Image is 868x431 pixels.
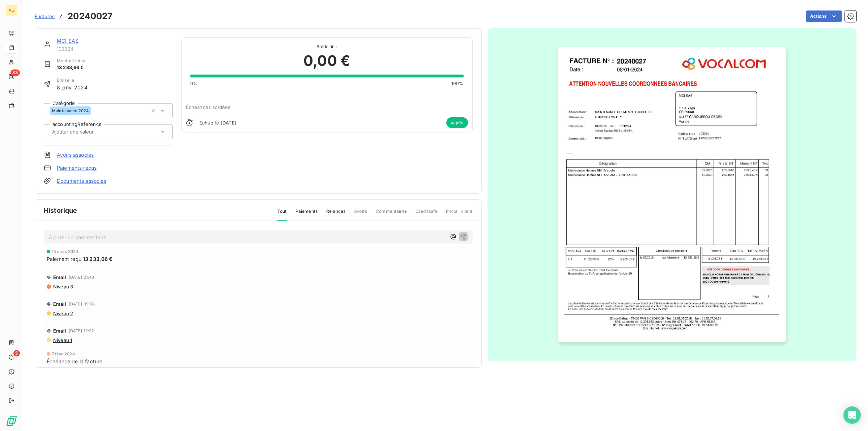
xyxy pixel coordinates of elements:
span: Email [53,301,67,307]
a: Factures [35,13,55,20]
span: Commentaires [376,208,407,220]
span: Creditsafe [416,208,438,220]
span: Échue le [DATE] [199,120,237,126]
div: VO [6,4,17,16]
a: MCI SAS [57,38,78,44]
button: Actions [806,10,842,22]
span: Échéance de la facture [47,358,102,365]
span: Maintenance 2024 [52,109,89,113]
span: Portail client [446,208,472,220]
span: 33 [10,69,20,76]
span: Avoirs [354,208,367,220]
span: 0% [190,80,197,87]
span: [DATE] 09:56 [69,302,95,306]
span: 15 mars 2024 [52,249,78,254]
span: 13 233,66 € [83,255,113,263]
span: Solde dû : [190,43,464,50]
div: Open Intercom Messenger [843,406,861,424]
img: invoice_thumbnail [558,47,786,343]
input: Ajouter une valeur [51,128,124,135]
span: [DATE] 21:43 [69,275,94,279]
span: 13 233,66 € [57,64,86,71]
span: 0,00 € [303,50,350,72]
span: Montant initial [57,58,86,64]
span: 8 janv. 2024 [57,84,88,91]
span: Relances [326,208,345,220]
a: Paiements reçus [57,164,97,172]
span: Tout [277,208,287,221]
span: payée [446,117,468,128]
img: Logo LeanPay [6,415,17,427]
span: Factures [35,13,55,19]
span: Émise le [57,77,88,84]
span: [DATE] 12:22 [69,329,94,333]
span: 103324 [57,46,173,52]
span: Niveau 3 [52,284,73,290]
a: Documents associés [57,177,106,185]
span: Historique [44,206,77,215]
span: Email [53,328,67,334]
span: 5 [13,350,20,356]
span: Niveau 1 [52,337,72,343]
span: Paiement reçu [47,255,81,263]
span: 100% [451,80,464,87]
span: Email [53,274,67,280]
span: Niveau 2 [52,310,73,316]
span: 7 févr. 2024 [52,352,75,356]
a: Avoirs associés [57,151,94,159]
h3: 20240027 [68,10,112,23]
span: Échéances soldées [186,104,231,110]
span: Paiements [295,208,318,220]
